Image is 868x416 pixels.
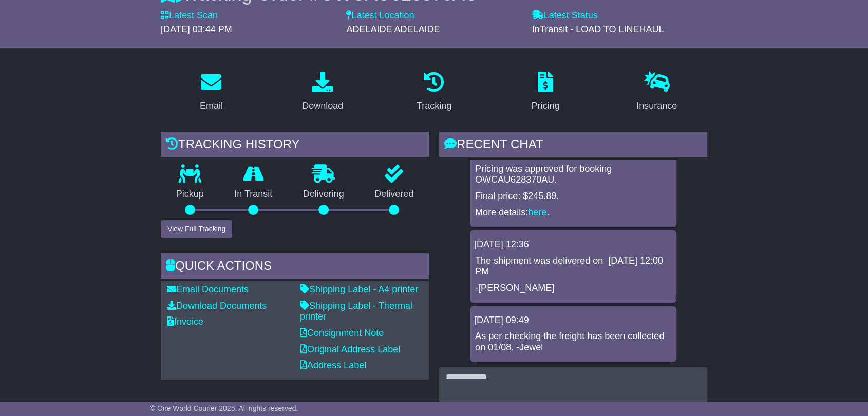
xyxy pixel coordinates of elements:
div: Email [200,99,223,113]
a: Insurance [630,68,684,116]
a: Download [295,68,350,116]
a: Email Documents [167,284,249,294]
div: Download [302,99,343,113]
label: Latest Scan [161,10,218,22]
a: Pricing [524,68,566,116]
span: InTransit - LOAD TO LINEHAUL [532,24,664,34]
a: Tracking [410,68,458,116]
p: In Transit [219,189,288,200]
a: Original Address Label [300,344,400,354]
div: [DATE] 12:36 [474,239,672,250]
div: RECENT CHAT [439,132,707,160]
p: Delivered [360,189,429,200]
p: -[PERSON_NAME] [475,283,671,294]
div: Pricing [531,99,559,113]
a: here [528,207,546,217]
p: More details: . [475,207,671,219]
div: Tracking [417,99,451,113]
div: Quick Actions [161,253,429,281]
a: Shipping Label - A4 printer [300,284,418,294]
button: View Full Tracking [161,220,232,238]
span: [DATE] 03:44 PM [161,24,232,34]
p: Pickup [161,189,219,200]
span: © One World Courier 2025. All rights reserved. [150,404,298,412]
a: Address Label [300,360,366,370]
a: Download Documents [167,301,267,311]
p: Pricing was approved for booking OWCAU628370AU. [475,164,671,186]
div: [DATE] 09:49 [474,315,672,326]
label: Latest Status [532,10,598,22]
a: Invoice [167,316,203,327]
a: Shipping Label - Thermal printer [300,301,412,322]
p: Delivering [288,189,360,200]
p: As per checking the freight has been collected on 01/08. -Jewel [475,331,671,353]
label: Latest Location [346,10,414,22]
a: Consignment Note [300,328,384,338]
p: Final price: $245.89. [475,191,671,202]
a: Email [193,68,230,116]
div: Tracking history [161,132,429,160]
div: Insurance [636,99,677,113]
span: ADELAIDE ADELAIDE [346,24,440,34]
p: The shipment was delivered on [DATE] 12:00 PM [475,255,671,278]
